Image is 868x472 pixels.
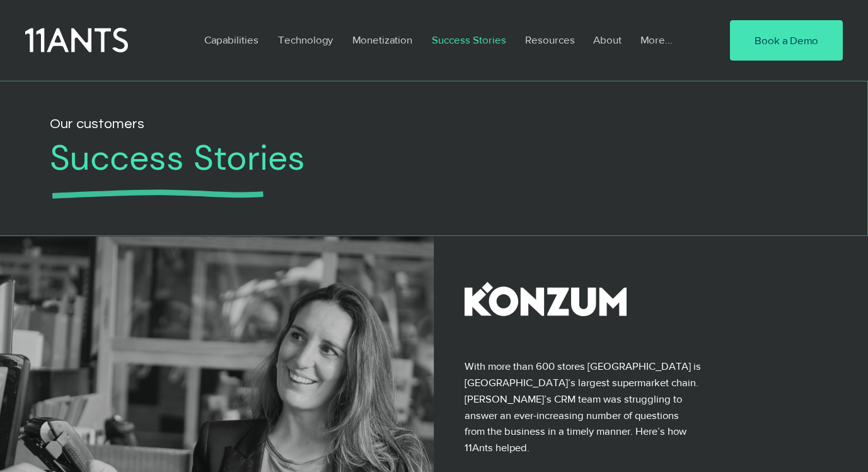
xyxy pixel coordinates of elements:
[587,25,628,54] p: About
[584,25,631,54] a: About
[634,25,679,54] p: More...
[465,358,701,455] p: With more than 600 stores [GEOGRAPHIC_DATA] is [GEOGRAPHIC_DATA]’s largest supermarket chain. [PE...
[272,25,339,54] p: Technology
[195,25,692,54] nav: Site
[50,137,782,179] h1: Success Stories
[198,25,265,54] p: Capabilities
[425,25,512,54] p: Success Stories
[50,113,608,136] h2: Our customers
[516,25,584,54] a: Resources
[730,20,843,61] a: Book a Demo
[269,25,343,54] a: Technology
[755,33,818,48] span: Book a Demo
[422,25,516,54] a: Success Stories
[195,25,269,54] a: Capabilities
[343,25,422,54] a: Monetization
[346,25,419,54] p: Monetization
[519,25,581,54] p: Resources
